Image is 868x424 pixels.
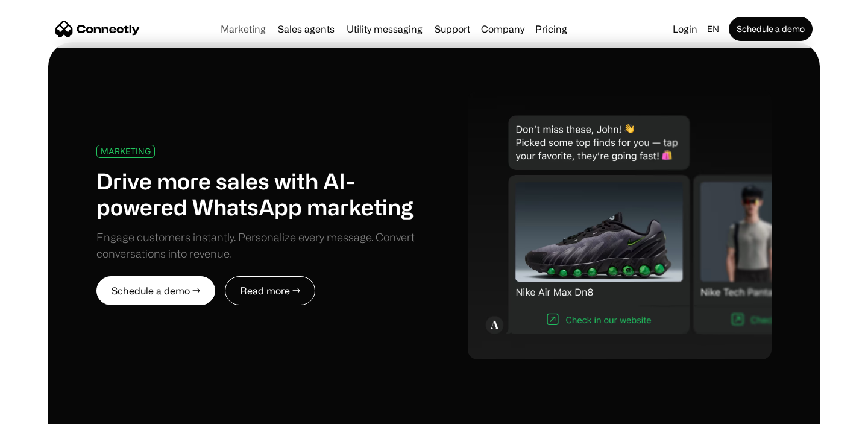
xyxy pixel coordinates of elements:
[668,21,702,37] a: Login
[342,24,427,34] a: Utility messaging
[707,21,719,37] div: en
[225,276,315,305] a: Read more →
[530,24,572,34] a: Pricing
[24,403,72,420] ul: Language list
[96,229,434,262] div: Engage customers instantly. Personalize every message. Convert conversations into revenue.
[729,17,813,41] a: Schedule a demo
[216,24,271,34] a: Marketing
[702,21,726,37] div: en
[477,21,528,37] div: Company
[430,24,475,34] a: Support
[12,402,72,420] aside: Language selected: English
[55,20,140,38] a: home
[481,21,524,37] div: Company
[101,147,151,156] div: MARKETING
[273,24,339,34] a: Sales agents
[96,168,434,220] h1: Drive more sales with AI-powered WhatsApp marketing
[96,276,215,305] a: Schedule a demo →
